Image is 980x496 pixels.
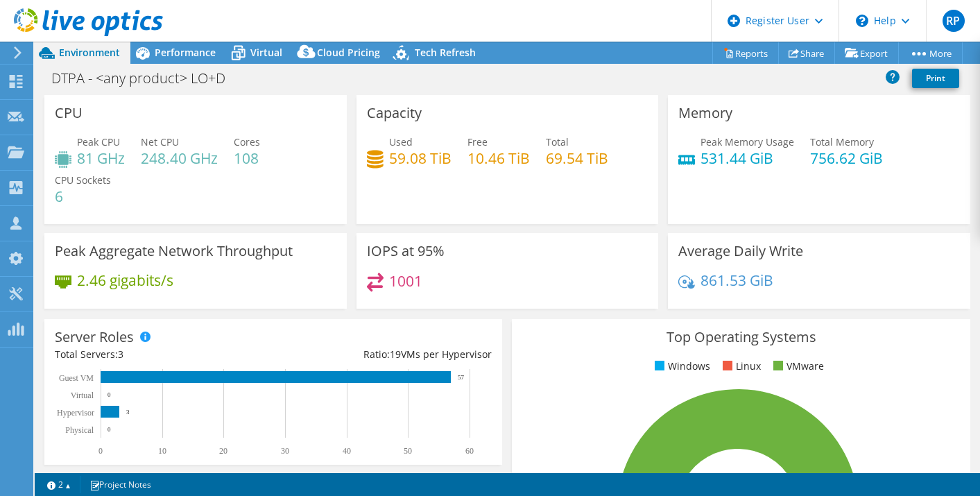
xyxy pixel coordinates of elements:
h3: Average Daily Write [678,243,803,259]
h3: Memory [678,105,732,121]
h4: 1001 [389,273,422,289]
h4: 69.54 TiB [546,151,608,166]
a: Print [912,69,959,88]
span: 3 [118,348,123,361]
span: RP [943,10,965,32]
span: Free [467,135,488,148]
h3: Server Roles [55,330,134,345]
h4: 248.40 GHz [141,151,218,166]
h4: 756.62 GiB [810,151,883,166]
text: 0 [108,426,111,433]
a: Reports [712,42,779,64]
h3: Top Operating Systems [522,330,959,345]
a: Export [834,42,899,64]
span: CPU Sockets [55,173,111,187]
a: 2 [37,476,80,493]
h4: 59.08 TiB [389,151,452,166]
h4: 861.53 GiB [700,273,773,288]
li: Windows [651,359,710,374]
text: 30 [281,446,289,456]
div: Ratio: VMs per Hypervisor [273,347,492,362]
a: Share [778,42,835,64]
span: Cores [234,135,260,148]
text: 0 [98,446,103,456]
a: More [898,42,963,64]
text: 20 [219,446,227,456]
h4: 10.46 TiB [467,151,530,166]
text: Hypervisor [57,408,94,418]
a: Project Notes [80,476,161,493]
text: 60 [465,446,474,456]
h3: CPU [55,105,83,121]
h4: 81 GHz [77,151,125,166]
text: Virtual [71,391,94,400]
span: Environment [59,46,120,59]
text: 0 [108,391,111,398]
span: Cloud Pricing [317,46,380,59]
h4: 531.44 GiB [700,151,794,166]
span: Total [546,135,569,148]
div: Total Servers: [55,347,273,362]
li: VMware [770,359,824,374]
h1: DTPA - <any product> LO+D [45,71,247,86]
span: Performance [155,46,216,59]
span: Peak Memory Usage [700,135,794,148]
li: Linux [719,359,761,374]
h4: 6 [55,189,111,204]
h3: IOPS at 95% [367,243,445,259]
text: 50 [404,446,412,456]
text: 57 [458,374,465,381]
text: 3 [126,409,130,416]
span: Tech Refresh [415,46,476,59]
svg: \n [856,15,868,27]
span: Net CPU [141,135,179,148]
span: Total Memory [810,135,874,148]
span: Virtual [250,46,282,59]
h4: 108 [234,151,260,166]
span: Peak CPU [77,135,120,148]
h3: Capacity [367,105,422,121]
text: 10 [158,446,166,456]
h4: 2.46 gigabits/s [77,273,173,288]
text: Guest VM [59,373,94,383]
h3: Peak Aggregate Network Throughput [55,243,293,259]
text: 40 [343,446,351,456]
text: Physical [65,425,94,435]
span: Used [389,135,413,148]
span: 19 [390,348,401,361]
